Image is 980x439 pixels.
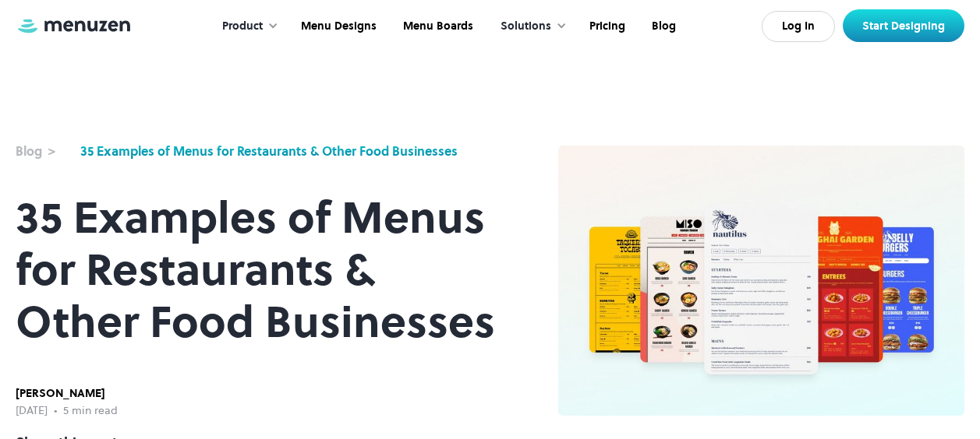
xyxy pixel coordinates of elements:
[501,18,551,35] div: Solutions
[485,2,575,51] div: Solutions
[16,142,73,160] a: Blog >
[637,2,688,51] a: Blog
[16,385,118,402] div: [PERSON_NAME]
[16,402,48,420] div: [DATE]
[54,402,57,420] div: •
[762,11,835,42] a: Log In
[575,2,637,51] a: Pricing
[222,18,263,35] div: Product
[388,2,485,51] a: Menu Boards
[80,142,458,160] a: 35 Examples of Menus for Restaurants & Other Food Businesses
[16,191,496,348] h1: 35 Examples of Menus for Restaurants & Other Food Businesses
[63,402,118,420] div: 5 min read
[843,9,964,42] a: Start Designing
[286,2,388,51] a: Menu Designs
[207,2,286,51] div: Product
